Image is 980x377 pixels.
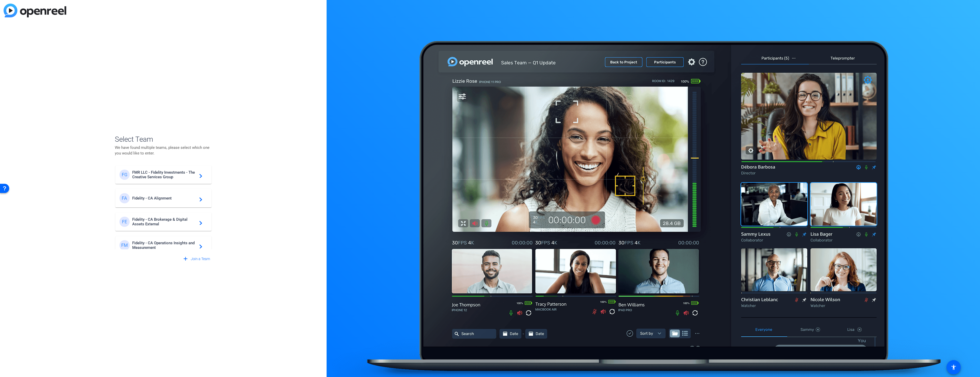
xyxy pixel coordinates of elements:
[119,240,130,250] div: FM
[132,170,196,179] span: FMR LLC - Fidelity Investments - The Creative Services Group
[115,134,212,145] span: Select Team
[191,256,210,262] span: Join a Team
[119,193,130,203] div: FA
[119,170,130,180] div: FG
[196,195,202,201] mat-icon: navigate_next
[4,4,66,17] img: blue-gradient.svg
[180,254,212,264] button: Join a Team
[196,172,202,178] mat-icon: navigate_next
[182,256,189,262] mat-icon: add
[132,241,196,250] span: Fidelity - CA Operations Insights and Measurement
[115,145,212,156] p: We have found multiple teams, please select which one you would like to enter.
[132,217,196,226] span: Fidelity - CA Brokerage & Digital Assets External
[196,219,202,225] mat-icon: navigate_next
[196,242,202,248] mat-icon: navigate_next
[132,196,196,201] span: Fidelity - CA Alignment
[119,217,130,227] div: FE
[951,364,957,370] mat-icon: accessibility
